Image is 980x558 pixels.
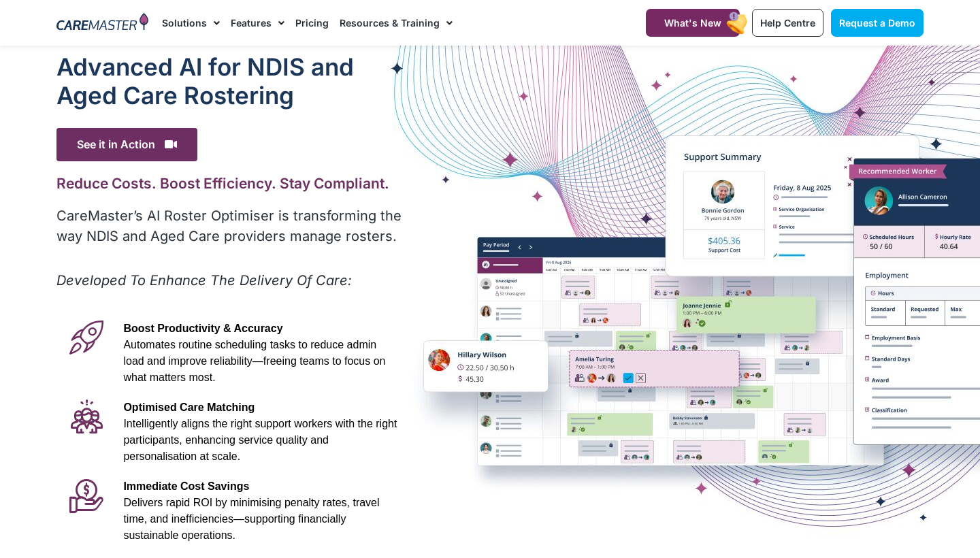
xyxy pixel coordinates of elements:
p: CareMaster’s AI Roster Optimiser is transforming the way NDIS and Aged Care providers manage rost... [56,206,404,246]
span: Request a Demo [839,17,915,29]
span: Boost Productivity & Accuracy [123,323,282,334]
span: See it in Action [56,128,197,161]
span: Automates routine scheduling tasks to reduce admin load and improve reliability—freeing teams to ... [123,339,385,383]
span: Delivers rapid ROI by minimising penalty rates, travel time, and inefficiencies—supporting financ... [123,497,379,541]
span: Intelligently aligns the right support workers with the right participants, enhancing service qua... [123,418,397,462]
span: Help Centre [760,17,815,29]
h2: Reduce Costs. Boost Efficiency. Stay Compliant. [56,175,404,192]
span: What's New [664,17,721,29]
a: What's New [646,9,740,37]
a: Request a Demo [831,9,924,37]
em: Developed To Enhance The Delivery Of Care: [56,272,352,289]
span: Optimised Care Matching [123,401,255,413]
img: CareMaster Logo [56,13,148,33]
h1: Advanced Al for NDIS and Aged Care Rostering [56,52,404,110]
span: Immediate Cost Savings [123,480,249,492]
a: Help Centre [752,9,823,37]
